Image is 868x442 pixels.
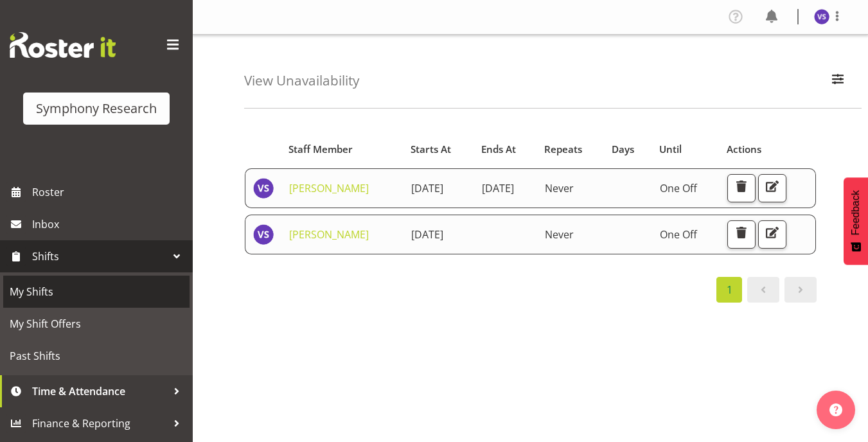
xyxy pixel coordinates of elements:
[850,190,862,235] span: Feedback
[253,224,274,245] img: virender-singh11427.jpg
[3,340,190,372] a: Past Shifts
[10,346,183,366] span: Past Shifts
[36,99,157,118] div: Symphony Research
[659,142,682,157] span: Until
[545,227,574,242] span: Never
[288,142,353,157] span: Staff Member
[32,215,186,234] span: Inbox
[3,308,190,340] a: My Shift Offers
[824,67,851,95] button: Filter Employees
[482,181,514,195] span: [DATE]
[411,142,451,157] span: Starts At
[544,142,582,157] span: Repeats
[32,182,186,202] span: Roster
[660,181,697,195] span: One Off
[32,414,167,433] span: Finance & Reporting
[814,9,829,24] img: virender-singh11427.jpg
[10,32,116,58] img: Rosterit website logo
[612,142,634,157] span: Days
[660,227,697,242] span: One Off
[411,227,443,242] span: [DATE]
[32,247,167,266] span: Shifts
[545,181,574,195] span: Never
[10,282,183,301] span: My Shifts
[244,73,359,88] h4: View Unavailability
[253,178,274,199] img: virender-singh11427.jpg
[758,174,786,202] button: Edit Unavailability
[727,220,756,249] button: Delete Unavailability
[844,177,868,265] button: Feedback - Show survey
[758,220,786,249] button: Edit Unavailability
[727,174,756,202] button: Delete Unavailability
[481,142,516,157] span: Ends At
[10,314,183,333] span: My Shift Offers
[411,181,443,195] span: [DATE]
[3,276,190,308] a: My Shifts
[289,181,369,195] a: [PERSON_NAME]
[289,227,369,242] a: [PERSON_NAME]
[32,382,167,401] span: Time & Attendance
[727,142,761,157] span: Actions
[829,403,842,416] img: help-xxl-2.png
